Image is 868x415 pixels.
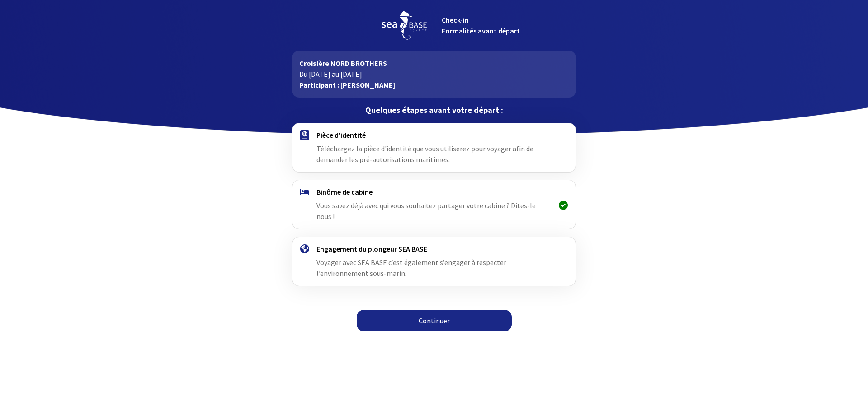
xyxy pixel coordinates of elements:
h4: Engagement du plongeur SEA BASE [316,244,551,253]
img: logo_seabase.svg [382,11,427,40]
h4: Binôme de cabine [316,187,551,196]
img: binome.svg [300,189,309,195]
img: passport.svg [300,130,309,140]
p: Croisière NORD BROTHERS [299,58,568,69]
p: Du [DATE] au [DATE] [299,69,568,79]
a: Continuer [357,310,512,331]
h4: Pièce d'identité [316,131,551,140]
span: Vous savez déjà avec qui vous souhaitez partager votre cabine ? Dites-le nous ! [316,201,536,221]
span: Check-in Formalités avant départ [442,15,520,35]
span: Voyager avec SEA BASE c’est également s’engager à respecter l’environnement sous-marin. [316,258,506,278]
span: Téléchargez la pièce d'identité que vous utiliserez pour voyager afin de demander les pré-autoris... [316,144,533,164]
img: engagement.svg [300,244,309,253]
p: Quelques étapes avant votre départ : [292,105,576,116]
p: Participant : [PERSON_NAME] [299,79,568,90]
